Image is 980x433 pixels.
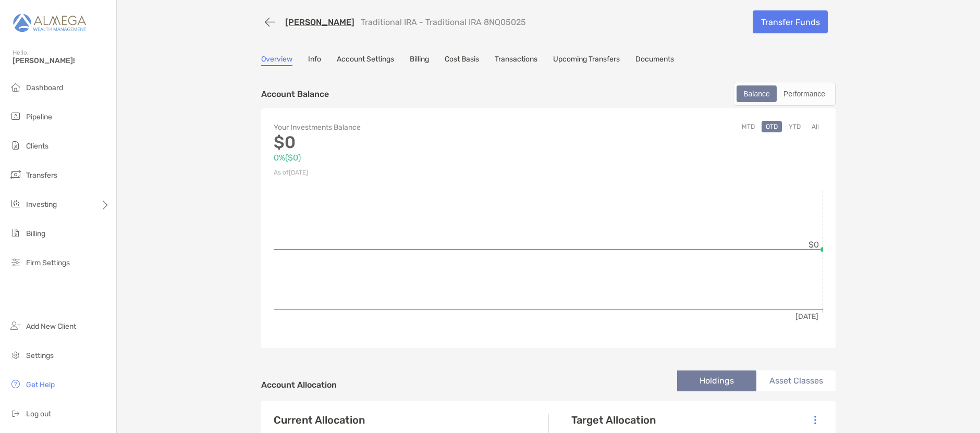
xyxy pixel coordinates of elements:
[756,370,836,391] li: Asset Classes
[814,415,816,425] img: Icon List Menu
[26,171,57,180] span: Transfers
[808,240,819,250] tspan: $0
[26,380,55,389] span: Get Help
[26,258,70,267] span: Firm Settings
[778,86,831,101] div: Performance
[9,139,22,152] img: clients icon
[795,312,818,321] tspan: [DATE]
[13,56,110,65] span: [PERSON_NAME]!
[445,55,479,66] a: Cost Basis
[13,4,88,42] img: Zoe Logo
[308,55,321,66] a: Info
[571,414,694,426] h4: Target Allocation
[753,10,828,33] a: Transfer Funds
[9,378,22,390] img: get-help icon
[495,55,537,66] a: Transactions
[26,83,63,92] span: Dashboard
[9,110,22,122] img: pipeline icon
[274,166,548,179] p: As of [DATE]
[274,151,548,164] p: 0% ( $0 )
[635,55,674,66] a: Documents
[274,414,365,426] h4: Current Allocation
[677,370,756,391] li: Holdings
[410,55,429,66] a: Billing
[9,407,22,419] img: logout icon
[807,121,823,132] button: All
[762,121,782,132] button: QTD
[361,17,526,27] p: Traditional IRA - Traditional IRA 8NQ05025
[26,410,51,418] span: Log out
[274,121,548,134] p: Your Investments Balance
[274,136,548,149] p: $0
[733,82,836,106] div: segmented control
[785,121,805,132] button: YTD
[261,88,329,101] p: Account Balance
[9,168,22,181] img: transfers icon
[9,197,22,210] img: investing icon
[9,319,22,332] img: add_new_client icon
[261,55,292,66] a: Overview
[9,81,22,93] img: dashboard icon
[26,200,57,209] span: Investing
[9,256,22,268] img: firm-settings icon
[26,351,54,360] span: Settings
[285,17,354,27] a: [PERSON_NAME]
[9,349,22,361] img: settings icon
[553,55,620,66] a: Upcoming Transfers
[26,142,48,151] span: Clients
[9,227,22,239] img: billing icon
[738,121,759,132] button: MTD
[26,229,45,238] span: Billing
[337,55,394,66] a: Account Settings
[26,322,76,331] span: Add New Client
[26,113,52,121] span: Pipeline
[261,380,337,390] h4: Account Allocation
[738,86,776,101] div: Balance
